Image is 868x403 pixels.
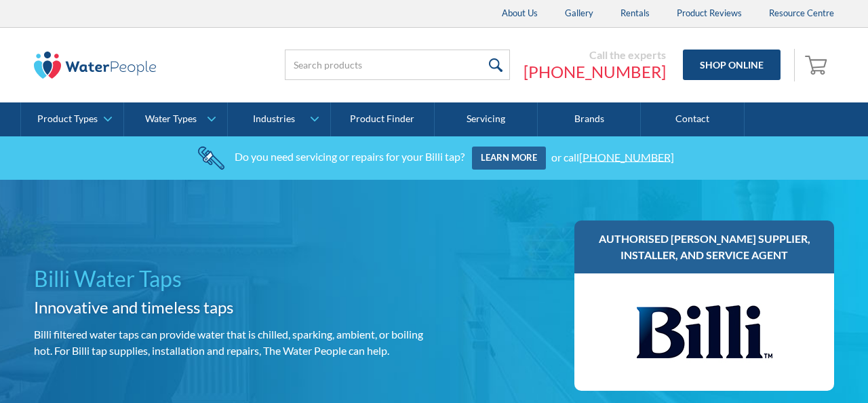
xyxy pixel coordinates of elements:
img: The Water People [34,52,156,79]
p: Billi filtered water taps can provide water that is chilled, sparking, ambient, or boiling hot. F... [34,326,429,359]
a: Water Types [124,102,226,136]
div: Do you need servicing or repairs for your Billi tap? [235,150,465,163]
h1: Billi Water Taps [34,263,429,295]
h3: Authorised [PERSON_NAME] supplier, installer, and service agent [588,231,821,263]
a: Shop Online [683,50,781,80]
a: Learn more [472,147,546,170]
a: Contact [641,102,744,136]
img: shopping cart [805,54,831,75]
a: Industries [228,102,330,136]
img: Billi [637,287,772,377]
a: Servicing [435,102,538,136]
a: [PHONE_NUMBER] [524,62,666,82]
a: Product Finder [331,102,434,136]
a: [PHONE_NUMBER] [579,150,674,163]
a: Product Types [21,102,123,136]
a: Brands [538,102,641,136]
div: Call the experts [524,48,666,62]
h2: Innovative and timeless taps [34,295,429,320]
div: Product Types [37,113,98,125]
div: Water Types [145,113,197,125]
a: Open cart [802,49,834,81]
input: Search products [285,50,510,80]
div: Industries [253,113,295,125]
div: or call [551,150,674,163]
